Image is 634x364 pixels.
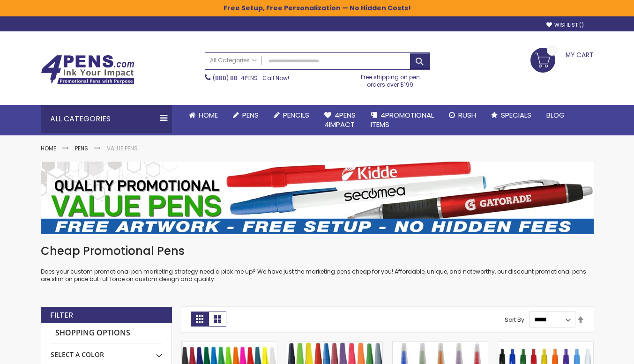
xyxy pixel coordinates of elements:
[181,105,225,126] a: Home
[41,244,594,283] div: Does your custom promotional pen marketing strategy need a pick me up? We have just the marketing...
[51,323,162,343] strong: Shopping Options
[41,244,594,259] h1: Cheap Promotional Pens
[51,343,162,359] div: Select A Color
[191,312,209,327] strong: Grid
[41,162,594,234] img: Value Pens
[75,144,88,152] a: Pens
[393,342,488,349] a: Belfast Translucent Value Stick Pen
[242,110,259,120] span: Pens
[182,342,277,349] a: Belfast B Value Stick Pen
[210,57,257,64] span: All Categories
[351,70,430,89] div: Free shipping on pen orders over $199
[324,110,356,129] span: 4Pens 4impact
[317,105,363,135] a: 4Pens4impact
[50,310,73,320] strong: Filter
[107,144,138,152] strong: Value Pens
[205,53,261,68] a: All Categories
[501,110,531,120] span: Specials
[363,105,441,135] a: 4PROMOTIONALITEMS
[266,105,317,126] a: Pencils
[225,105,266,126] a: Pens
[441,105,484,126] a: Rush
[371,110,434,129] span: 4PROMOTIONAL ITEMS
[287,342,382,349] a: Belfast Value Stick Pen
[484,105,539,126] a: Specials
[539,105,572,126] a: Blog
[546,110,565,120] span: Blog
[199,110,218,120] span: Home
[505,315,524,323] label: Sort By
[41,55,134,85] img: 4Pens Custom Pens and Promotional Products
[41,105,172,133] div: All Categories
[283,110,309,120] span: Pencils
[458,110,476,120] span: Rush
[213,74,289,82] span: - Call Now!
[213,74,258,82] a: (888) 88-4PENS
[41,144,56,152] a: Home
[546,22,584,29] a: Wishlist
[498,342,593,349] a: Custom Cambria Plastic Retractable Ballpoint Pen - Monochromatic Body Color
